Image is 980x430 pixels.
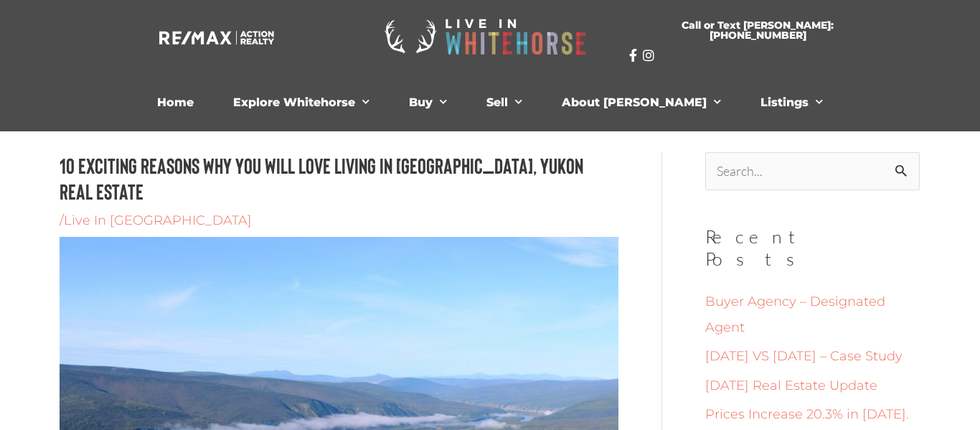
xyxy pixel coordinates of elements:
[629,11,886,49] a: Call or Text [PERSON_NAME]: [PHONE_NUMBER]
[476,88,533,117] a: Sell
[887,152,920,195] input: Search
[95,88,885,117] nav: Menu
[750,88,834,117] a: Listings
[705,294,885,335] a: Buyer Agency – Designated Agent
[705,378,877,393] a: [DATE] Real Estate Update
[64,212,252,228] a: Live In [GEOGRAPHIC_DATA]
[398,88,458,117] a: Buy
[60,152,618,204] h1: 10 Exciting Reasons Why You Will Love Living In [GEOGRAPHIC_DATA], Yukon Real Estate
[646,20,869,40] span: Call or Text [PERSON_NAME]: [PHONE_NUMBER]
[705,226,920,271] h2: Recent Posts
[551,88,732,117] a: About [PERSON_NAME]
[705,406,909,422] a: Prices Increase 20.3% in [DATE].
[705,348,903,364] a: [DATE] VS [DATE] – Case Study
[146,88,204,117] a: Home
[222,88,380,117] a: Explore Whitehorse
[60,211,618,230] div: /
